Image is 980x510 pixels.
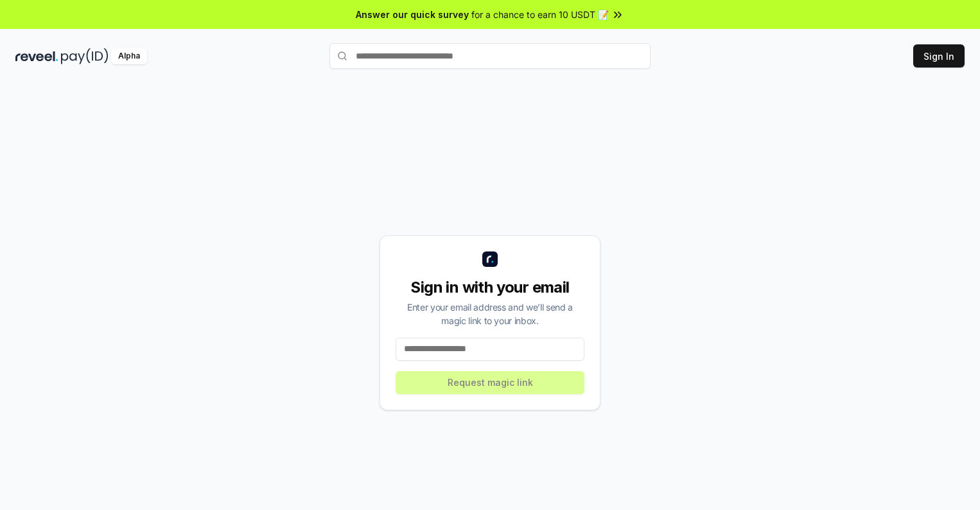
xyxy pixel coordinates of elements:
[356,8,469,21] span: Answer our quick survey
[111,48,147,64] div: Alpha
[61,48,109,64] img: pay_id
[396,300,584,327] div: Enter your email address and we’ll send a magic link to your inbox.
[396,277,584,298] div: Sign in with your email
[913,44,965,68] button: Sign In
[471,8,609,21] span: for a chance to earn 10 USDT 📝
[482,251,498,267] img: logo_small
[15,48,58,64] img: reveel_dark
